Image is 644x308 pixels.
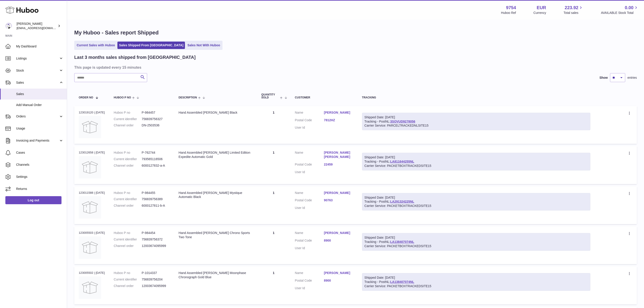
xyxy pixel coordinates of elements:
[390,240,414,244] a: LA138407074NL
[362,96,590,99] div: Tracking
[16,126,64,131] span: Usage
[16,68,59,73] span: Stock
[364,195,588,200] div: Shipped Date: [DATE]
[117,42,185,49] a: Sales Shipped From [GEOGRAPHIC_DATA]
[142,284,170,288] dd: 12003674095999
[601,11,639,15] span: AVAILABLE Stock Total
[114,237,142,242] dt: Current identifier
[390,200,414,203] a: LA291324225NL
[16,92,64,96] span: Sales
[79,191,105,195] div: 123011588 | [DATE]
[142,204,170,208] dd: 6000127811-b-A
[390,160,414,163] a: LA811644255NL
[257,106,290,144] td: 1
[364,164,588,168] div: Carrier Service: PACKETBOXTRACKEDSITE15
[114,151,142,155] dt: Huboo P no
[142,151,170,155] dd: P-762744
[74,54,196,60] h2: Last 3 months sales shipped from [GEOGRAPHIC_DATA]
[295,96,353,99] div: Customer
[142,191,170,195] dd: P-984455
[537,5,546,11] strong: EUR
[179,96,197,99] span: Description
[142,231,170,235] dd: P-984454
[601,5,639,15] a: 0.00 AVAILABLE Stock Total
[142,237,170,242] dd: 756839756372
[565,5,578,11] span: 223.92
[362,193,590,211] div: Tracking - PostNL:
[179,231,252,239] div: Hand Assembled [PERSON_NAME] Chrono Sports Two Tone
[501,11,516,15] div: Huboo Ref
[114,123,142,127] dt: Channel order
[114,204,142,208] dt: Channel order
[295,206,324,210] dt: User Id
[534,11,546,15] div: Currency
[625,5,633,11] span: 0.00
[17,22,57,30] div: [PERSON_NAME]
[74,65,636,70] h3: This page is updated every 15 minutes
[362,153,590,170] div: Tracking - PostNL:
[79,276,101,299] img: no-photo.jpg
[79,96,93,99] span: Order No
[295,125,324,130] dt: User Id
[257,226,290,264] td: 1
[257,266,290,304] td: 1
[179,271,252,279] div: Hand Assembled [PERSON_NAME] Moonphase Chronograph Gold Blue
[142,164,170,168] dd: 6000127832-a-A
[364,284,588,288] div: Carrier Service: PACKETBOXTRACKEDSITE15
[563,5,583,15] a: 223.92 Total sales
[324,191,353,195] a: [PERSON_NAME]
[295,271,324,276] dt: Name
[364,123,588,128] div: Carrier Service: PARCELTRACKEDNLSITE15
[295,191,324,196] dt: Name
[16,81,59,85] span: Sales
[364,244,588,248] div: Carrier Service: PACKETBOXTRACKEDSITE15
[324,271,353,275] a: [PERSON_NAME]
[324,231,353,235] a: [PERSON_NAME]
[362,233,590,251] div: Tracking - PostNL:
[295,231,324,236] dt: Name
[257,146,290,184] td: 1
[114,271,142,275] dt: Huboo P no
[364,115,588,119] div: Shipped Date: [DATE]
[179,191,252,199] div: Hand Assembled [PERSON_NAME] Mystique Automatic Black
[295,162,324,168] dt: Postal Code
[114,110,142,115] dt: Huboo P no
[16,151,64,155] span: Cases
[5,23,12,29] img: info@fieldsluxury.london
[142,157,170,161] dd: 793565116506
[16,56,59,61] span: Listings
[142,277,170,282] dd: 756839756204
[179,110,252,115] div: Hand Assembled [PERSON_NAME] Black
[142,271,170,275] dd: P-1014337
[600,76,608,80] label: Show
[114,157,142,161] dt: Current identifier
[74,29,637,36] h1: My Huboo - Sales report Shipped
[16,44,64,49] span: My Dashboard
[142,110,170,115] dd: P-984457
[295,238,324,244] dt: Postal Code
[362,273,590,291] div: Tracking - PostNL:
[114,96,131,99] span: Huboo P no
[179,151,252,159] div: Hand Assembled [PERSON_NAME] Limited Edition Expedite Automatic Gold
[79,236,101,259] img: no-photo.jpg
[142,123,170,127] dd: DN-2503536
[16,187,64,191] span: Returns
[295,118,324,123] dt: Postal Code
[114,284,142,288] dt: Channel order
[390,280,414,284] a: LA138407074NL
[114,244,142,248] dt: Channel order
[506,5,516,11] strong: 9754
[324,118,353,122] a: 7812HZ
[16,138,59,143] span: Invoicing and Payments
[627,76,637,80] span: entries
[79,151,105,155] div: 123012658 | [DATE]
[79,156,101,178] img: no-photo.jpg
[79,116,101,138] img: no-photo.jpg
[79,271,105,275] div: 123005502 | [DATE]
[364,276,588,280] div: Shipped Date: [DATE]
[295,198,324,204] dt: Postal Code
[142,197,170,201] dd: 756839756389
[114,277,142,282] dt: Current identifier
[16,175,64,179] span: Settings
[324,278,353,283] a: 8900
